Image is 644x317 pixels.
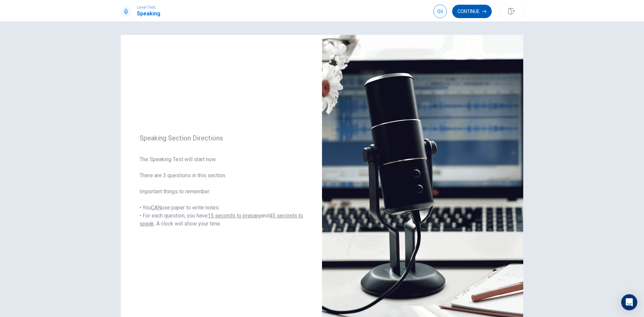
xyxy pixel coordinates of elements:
button: Continue [452,5,492,18]
span: The Speaking Test will start now. There are 3 questions in this section. Important things to reme... [140,155,303,228]
span: Speaking Section Directions [140,134,303,142]
h1: Speaking [137,10,160,18]
u: CAN [151,204,161,211]
u: 15 seconds to prepare [208,212,261,219]
div: Open Intercom Messenger [621,294,637,310]
span: Level Test [137,5,160,10]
